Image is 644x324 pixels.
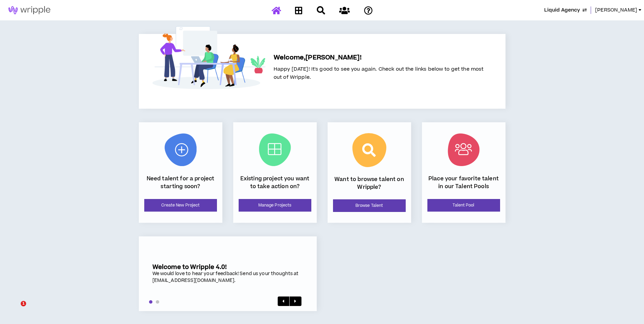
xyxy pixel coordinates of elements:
a: Browse Talent [333,199,406,212]
span: [PERSON_NAME] [595,6,637,14]
p: Need talent for a project starting soon? [144,175,217,190]
p: Place your favorite talent in our Talent Pools [427,175,500,190]
iframe: Intercom live chat [7,301,23,317]
div: We would love to hear your feedback! Send us your thoughts at [EMAIL_ADDRESS][DOMAIN_NAME]. [152,271,303,284]
h5: Welcome, [PERSON_NAME] ! [274,53,484,62]
span: 1 [21,301,26,306]
img: Current Projects [259,133,291,166]
img: New Project [165,133,197,166]
a: Manage Projects [239,199,311,212]
a: Talent Pool [427,199,500,212]
p: Want to browse talent on Wripple? [333,176,406,191]
a: Create New Project [144,199,217,212]
span: Happy [DATE]! It's good to see you again. Check out the links below to get the most out of Wripple. [274,66,484,81]
p: Existing project you want to take action on? [239,175,311,190]
button: Liquid Agency [544,6,587,14]
img: Talent Pool [448,133,480,166]
span: Liquid Agency [544,6,580,14]
h5: Welcome to Wripple 4.0! [152,264,303,271]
